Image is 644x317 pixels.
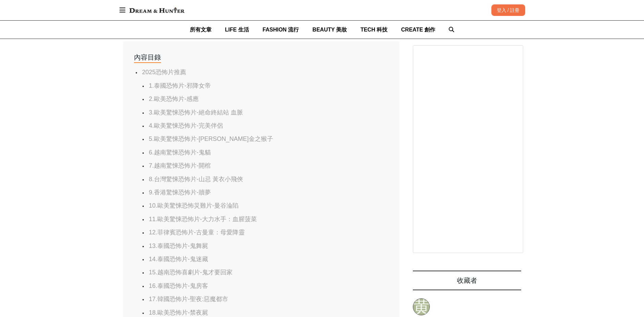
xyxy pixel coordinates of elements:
a: 14.泰國恐怖片-鬼迷藏 [149,256,208,262]
span: FASHION 流行 [263,27,299,33]
a: 6.越南驚悚恐怖片-鬼貓 [149,149,211,156]
a: 15.越南恐怖喜劇片-鬼才要回家 [149,269,232,276]
a: 4.歐美驚悚恐怖片-完美伴侶 [149,122,223,129]
a: TECH 科技 [360,21,387,39]
a: LIFE 生活 [225,21,249,39]
img: Dream & Hunter [126,4,188,16]
a: 2.歐美恐怖片-感應 [149,96,199,102]
a: 18.歐美恐怖片-禁夜屍 [149,309,208,316]
a: 2025恐怖片推薦 [142,69,186,76]
a: 12.菲律賓恐怖片-古曼童：母愛降靈 [149,229,245,236]
a: 13.泰國恐怖片-鬼舞屍 [149,242,208,249]
a: 7.越南驚悚恐怖片-開棺 [149,162,211,169]
a: 所有文章 [190,21,212,39]
div: 登入 / 註冊 [491,4,525,16]
a: 9.香港驚悚恐怖片-贖夢 [149,189,211,196]
a: 11.歐美驚悚恐怖片-大力水手：血腥菠菜 [149,216,257,223]
span: 收藏者 [457,277,477,284]
a: 17.韓國恐怖片-聖夜:惡魔都市 [149,296,228,302]
a: 黄 [413,298,430,315]
span: TECH 科技 [360,27,387,33]
a: 3.歐美驚悚恐怖片-絕命終結站 血脈 [149,109,243,116]
a: CREATE 創作 [401,21,435,39]
a: 1.泰國恐怖片-邪降女帝 [149,82,211,89]
span: CREATE 創作 [401,27,435,33]
span: BEAUTY 美妝 [312,27,347,33]
span: LIFE 生活 [225,27,249,33]
a: BEAUTY 美妝 [312,21,347,39]
div: 內容目錄 [134,52,161,63]
a: FASHION 流行 [263,21,299,39]
span: 所有文章 [190,27,212,33]
a: 10.歐美驚悚恐怖災難片-曼谷淪陷 [149,202,239,209]
a: 16.泰國恐怖片-鬼房客 [149,282,208,289]
a: 8.台灣驚悚恐怖片-山忌 黃衣小飛俠 [149,176,243,183]
a: 5.歐美驚悚恐怖片-[PERSON_NAME]金之猴子 [149,135,273,142]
